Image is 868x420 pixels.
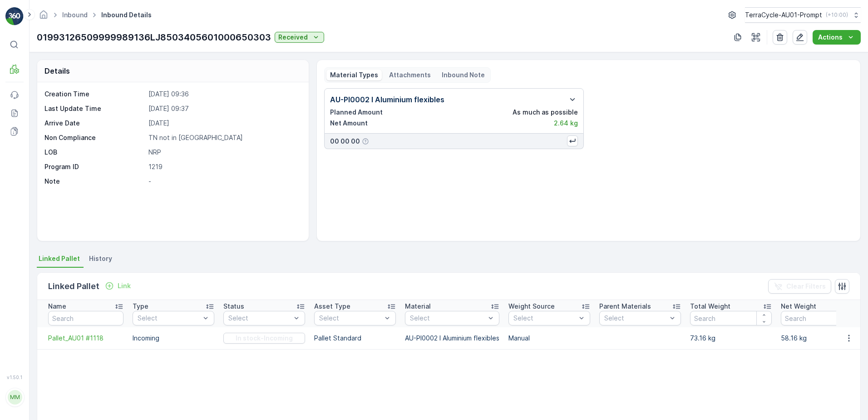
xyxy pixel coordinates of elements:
[442,70,485,80] p: Inbound Note
[44,119,145,128] p: Arrive Date
[48,164,69,172] span: [DATE]
[50,209,74,217] span: 0.56 kg
[599,302,651,311] p: Parent Materials
[8,390,22,405] div: MM
[508,302,555,311] p: Weight Source
[44,65,70,76] p: Details
[781,334,863,343] p: 58.16 kg
[44,162,145,171] p: Program ID
[389,70,431,80] p: Attachments
[405,302,431,311] p: Material
[690,334,772,343] p: 73.16 kg
[330,108,383,117] p: Planned Amount
[818,33,843,42] p: Actions
[56,194,117,202] span: AU-PI0007 I Razors
[89,254,112,263] span: History
[44,177,145,186] p: Note
[5,382,24,413] button: MM
[138,314,200,323] p: Select
[314,334,396,343] p: Pallet Standard
[768,279,831,294] button: Clear Filters
[44,90,145,99] p: Creation Time
[330,119,368,128] p: Net Amount
[319,314,382,323] p: Select
[781,311,863,325] input: Search
[8,179,51,187] span: First Weight :
[362,138,369,145] div: Help Tooltip Icon
[278,33,308,42] p: Received
[786,282,826,291] p: Clear Filters
[51,224,64,232] span: 0 kg
[51,179,74,187] span: 0.56 kg
[236,334,293,343] p: In stock-Incoming
[101,280,134,291] button: Link
[554,119,578,128] p: 2.64 kg
[745,10,822,20] p: TerraCycle-AU01-Prompt
[228,314,291,323] p: Select
[513,108,578,117] p: As much as possible
[8,209,50,217] span: Net Amount :
[223,333,305,344] button: In stock-Incoming
[8,194,56,202] span: Material Type :
[508,334,590,343] p: Manual
[148,90,299,99] p: [DATE] 09:36
[745,7,861,23] button: TerraCycle-AU01-Prompt(+10:00)
[148,133,299,142] p: TN not in [GEOGRAPHIC_DATA]
[314,302,350,311] p: Asset Type
[330,70,378,80] p: Material Types
[826,11,848,19] p: ( +10:00 )
[148,162,299,171] p: 1219
[37,30,271,44] p: 01993126509999989136LJ8503405601000650303
[44,104,145,113] p: Last Update Time
[8,149,30,157] span: Name :
[148,104,299,113] p: [DATE] 09:37
[330,137,360,146] p: 00 00 00
[118,281,131,290] p: Link
[148,177,299,186] p: -
[44,148,145,157] p: LOB
[223,302,244,311] p: Status
[813,30,861,45] button: Actions
[410,314,485,323] p: Select
[5,375,24,380] span: v 1.50.1
[338,8,529,19] p: 01993126509999989136LJ8502953201000650300
[48,302,66,311] p: Name
[5,7,24,25] img: logo
[405,334,499,343] p: AU-PI0002 I Aluminium flexibles
[30,149,189,157] span: 01993126509999989136LJ8502953201000650300
[690,302,730,311] p: Total Weight
[133,334,214,343] p: Incoming
[48,311,123,325] input: Search
[8,224,51,232] span: Last Weight :
[148,119,299,128] p: [DATE]
[781,302,816,311] p: Net Weight
[148,148,299,157] p: NRP
[44,133,145,142] p: Non Compliance
[604,314,667,323] p: Select
[39,13,49,21] a: Homepage
[330,94,444,105] p: AU-PI0002 I Aluminium flexibles
[513,314,576,323] p: Select
[48,334,123,343] a: Pallet_AU01 #1118
[275,32,324,43] button: Received
[133,302,148,311] p: Type
[62,11,88,19] a: Inbound
[48,280,99,293] p: Linked Pallet
[39,254,80,263] span: Linked Pallet
[8,164,48,172] span: Arrive Date :
[690,311,772,325] input: Search
[99,10,153,20] span: Inbound Details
